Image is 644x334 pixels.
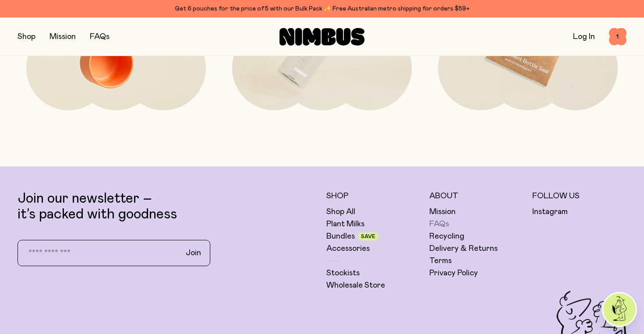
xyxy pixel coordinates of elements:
span: Save [361,234,375,239]
h5: Shop [326,191,421,201]
a: Terms [429,256,452,266]
a: Bundles [326,231,355,242]
img: agent [603,293,636,326]
a: Privacy Policy [429,268,478,278]
button: 1 [609,28,626,46]
p: Join our newsletter – it’s packed with goodness [18,191,318,222]
a: Stockists [326,268,360,278]
a: Mission [429,207,456,217]
button: Join [179,244,208,262]
a: Delivery & Returns [429,243,498,254]
a: Recycling [429,231,464,242]
div: Get 6 pouches for the price of 5 with our Bulk Pack ✨ Free Australian metro shipping for orders $59+ [18,4,626,14]
a: Wholesale Store [326,280,385,291]
span: Join [186,248,201,258]
a: Log In [573,33,595,41]
a: Plant Milks [326,219,364,229]
a: FAQs [429,219,449,229]
a: Shop All [326,207,355,217]
a: Accessories [326,243,370,254]
a: FAQs [90,33,110,41]
a: Instagram [532,207,568,217]
h5: Follow Us [532,191,626,201]
a: Mission [50,33,76,41]
h5: About [429,191,524,201]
